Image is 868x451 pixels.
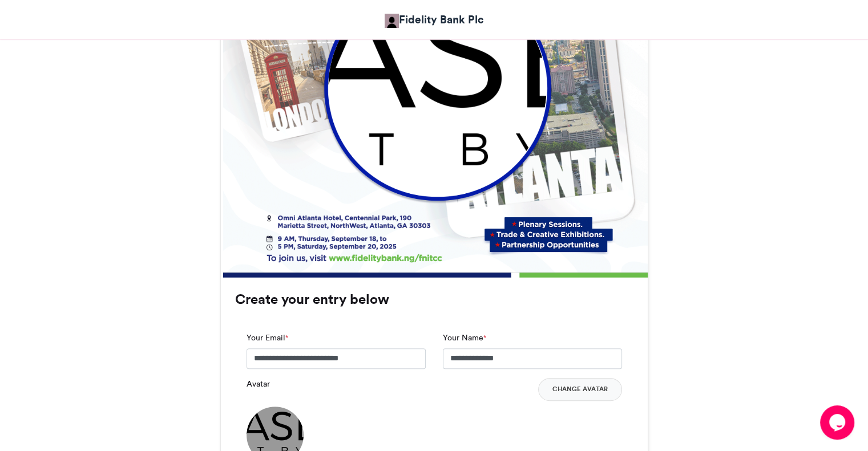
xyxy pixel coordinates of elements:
label: Avatar [247,378,270,390]
iframe: chat widget [820,405,857,440]
label: Your Name [443,332,486,344]
button: Change Avatar [538,378,622,401]
img: Fidelity Bank [385,14,399,28]
h3: Create your entry below [235,292,633,306]
label: Your Email [247,332,288,344]
a: Fidelity Bank Plc [385,11,484,28]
